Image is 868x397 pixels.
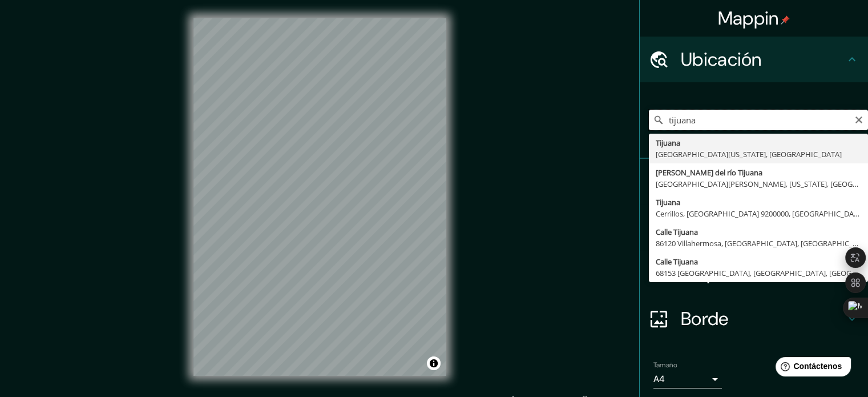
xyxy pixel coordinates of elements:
font: [PERSON_NAME] del río Tijuana [656,167,762,178]
div: Patas [640,159,868,204]
div: Disposición [640,250,868,296]
button: Activar o desactivar atribución [427,356,441,370]
input: Elige tu ciudad o zona [649,110,868,130]
font: Calle Tijuana [656,227,698,237]
div: A4 [653,370,722,388]
font: Cerrillos, [GEOGRAPHIC_DATA] 9200000, [GEOGRAPHIC_DATA] [656,208,865,219]
font: Mappin [718,6,779,30]
font: Ubicación [681,47,762,71]
div: Borde [640,296,868,342]
font: Calle Tijuana [656,256,698,267]
font: Borde [681,307,729,331]
div: Estilo [640,204,868,250]
font: Tijuana [656,138,680,148]
div: Ubicación [640,37,868,82]
font: Tijuana [656,197,680,207]
font: Tamaño [653,360,677,370]
font: A4 [653,373,665,385]
iframe: Lanzador de widgets de ayuda [766,352,855,384]
font: [GEOGRAPHIC_DATA][US_STATE], [GEOGRAPHIC_DATA] [656,149,842,159]
img: pin-icon.png [781,15,790,25]
canvas: Mapa [193,18,446,376]
button: Claro [854,114,863,125]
